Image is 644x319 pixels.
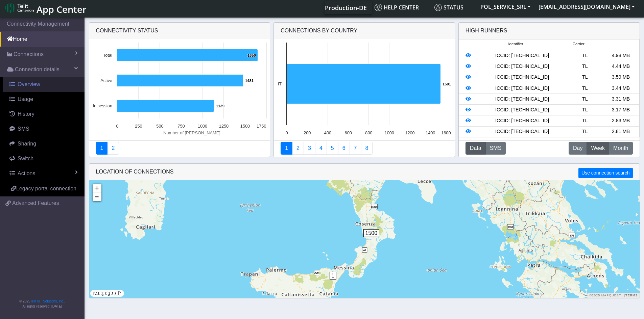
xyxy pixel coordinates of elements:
div: LOCATION OF CONNECTIONS [89,164,640,180]
text: 500 [156,124,163,129]
div: ICCID: [TECHNICAL_ID] [477,52,567,59]
button: POL_SERVICE_SRL [476,1,534,13]
text: 0 [286,130,288,135]
span: Help center [375,4,419,11]
button: [EMAIL_ADDRESS][DOMAIN_NAME] [534,1,639,13]
a: Help center [372,1,432,14]
a: 14 Days Trend [338,142,350,155]
text: In session [93,103,112,108]
button: SMS [485,142,506,155]
text: 1600 [441,130,451,135]
text: 1500 [240,124,249,129]
span: Week [591,144,605,152]
text: 1200 [405,130,414,135]
a: Usage by Carrier [327,142,338,155]
text: Total [103,53,112,58]
div: TL [567,74,603,81]
span: Production-DE [325,4,367,12]
div: ICCID: [TECHNICAL_ID] [477,106,567,114]
text: Active [100,78,112,83]
span: Overview [18,81,40,87]
a: SMS [3,122,85,136]
div: 4.98 MB [603,52,639,59]
a: Telit IoT Solutions, Inc. [30,299,64,303]
text: 600 [345,130,352,135]
text: 800 [365,130,372,135]
a: Not Connected for 30 days [361,142,373,155]
div: 3.31 MB [603,96,639,103]
span: Connection details [15,65,59,74]
a: Zero Session [350,142,361,155]
div: TL [567,85,603,92]
div: 3.17 MB [603,106,639,114]
text: 1400 [426,130,435,135]
button: Data [466,142,486,155]
span: Status [434,4,463,11]
div: TL [567,117,603,125]
button: Week [587,142,609,155]
span: Identifier [508,41,523,47]
a: History [3,107,85,122]
text: Number of [PERSON_NAME] [163,130,220,135]
a: Sharing [3,136,85,151]
div: ©2025 MapQuest, | [588,293,639,298]
a: Usage [3,92,85,107]
text: 400 [324,130,331,135]
img: status.svg [434,4,442,11]
a: Usage per Country [304,142,315,155]
text: 0 [116,124,118,129]
a: App Center [5,0,86,15]
nav: Summary paging [281,142,448,155]
span: App Center [37,3,87,16]
button: Day [569,142,587,155]
a: Zoom out [93,192,101,201]
span: Carrier [573,41,585,47]
text: 200 [304,130,311,135]
a: Carrier [292,142,304,155]
text: 1000 [197,124,207,129]
span: Usage [18,96,33,102]
span: SMS [18,126,29,132]
div: High Runners [466,27,507,35]
div: 3.44 MB [603,85,639,92]
span: Actions [18,170,35,176]
div: Connectivity status [89,23,270,39]
img: knowledge.svg [375,4,382,11]
span: Advanced Features [12,199,59,207]
text: 1250 [219,124,228,129]
div: 2.83 MB [603,117,639,125]
a: Status [432,1,476,14]
button: Month [609,142,633,155]
a: Zoom in [93,184,101,192]
text: 1481 [245,79,254,83]
text: 1750 [257,124,266,129]
div: ICCID: [TECHNICAL_ID] [477,117,567,125]
span: Legacy portal connection [16,186,76,191]
div: ICCID: [TECHNICAL_ID] [477,85,567,92]
a: Your current platform instance [325,1,366,14]
div: TL [567,96,603,103]
text: 1000 [385,130,394,135]
a: Connections By Carrier [315,142,327,155]
div: TL [567,63,603,70]
a: Overview [3,77,85,92]
div: ICCID: [TECHNICAL_ID] [477,74,567,81]
div: Connections By Country [274,23,455,39]
text: 1139 [216,104,224,108]
text: 1501 [443,82,451,86]
a: Connectivity status [96,142,108,155]
span: History [18,111,34,117]
div: TL [567,52,603,59]
span: Switch [18,156,33,161]
span: Sharing [18,141,36,147]
text: IT [278,81,282,86]
span: Connections [14,50,44,58]
span: 1 [330,272,337,280]
nav: Summary paging [96,142,263,155]
span: Day [573,144,582,152]
span: Month [613,144,628,152]
text: 750 [177,124,185,129]
a: Actions [3,166,85,181]
a: Switch [3,151,85,166]
a: Deployment status [107,142,119,155]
